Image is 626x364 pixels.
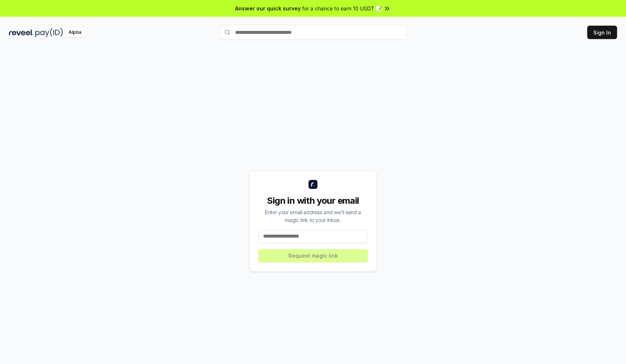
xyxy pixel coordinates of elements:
[64,28,85,37] div: Alpha
[258,195,368,207] div: Sign in with your email
[587,26,617,39] button: Sign In
[35,28,63,37] img: pay_id
[309,180,317,189] img: logo_small
[302,4,382,12] span: for a chance to earn 10 USDT 📝
[258,208,368,224] div: Enter your email address and we’ll send a magic link to your inbox.
[9,28,34,37] img: reveel_dark
[235,4,301,12] span: Answer our quick survey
